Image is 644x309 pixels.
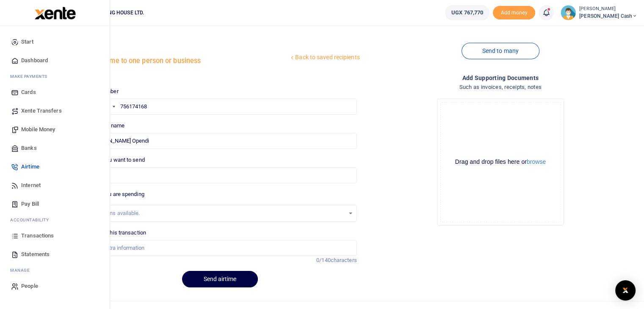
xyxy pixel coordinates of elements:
a: logo-small logo-large logo-large [34,9,76,16]
div: No options available. [89,209,344,218]
span: UGX 767,770 [451,8,483,17]
span: countability [17,217,49,223]
li: Ac [7,213,103,226]
li: Wallet ballance [442,5,493,20]
a: Start [7,33,103,51]
a: People [7,277,103,295]
label: Phone number [83,87,118,96]
input: Enter phone number [83,99,357,115]
a: Back to saved recipients [289,50,360,65]
h4: Such as invoices, receipts, notes [364,83,637,92]
h4: Add supporting Documents [364,73,637,83]
li: Toup your wallet [493,6,535,20]
a: Xente Transfers [7,102,103,120]
a: Transactions [7,226,103,245]
span: Internet [21,181,41,190]
a: Statements [7,245,103,264]
span: Cards [21,88,36,97]
span: characters [331,257,357,263]
span: People [21,282,38,290]
span: 0/140 [316,257,331,263]
a: Send to many [462,43,539,59]
li: M [7,264,103,277]
a: Internet [7,176,103,195]
a: profile-user [PERSON_NAME] [PERSON_NAME] Cash [561,5,637,20]
span: anage [14,267,30,273]
img: profile-user [561,5,576,20]
span: Banks [21,144,37,152]
div: Drag and drop files here or [441,158,560,166]
h5: Send airtime to one person or business [80,57,289,65]
input: MTN & Airtel numbers are validated [83,133,357,149]
span: Add money [493,6,535,20]
a: UGX 767,770 [445,5,489,20]
a: Cards [7,83,103,102]
input: UGX [83,167,357,183]
label: Memo for this transaction [83,229,146,237]
button: browse [527,159,546,165]
span: Mobile Money [21,125,55,134]
h4: Airtime [80,43,289,52]
span: Statements [21,250,50,259]
a: Dashboard [7,51,103,70]
span: Pay Bill [21,200,39,208]
img: logo-large [35,7,76,19]
span: Transactions [21,232,54,240]
label: Amount you want to send [83,156,144,164]
label: Reason you are spending [83,190,144,199]
small: [PERSON_NAME] [579,6,637,13]
div: Open Intercom Messenger [615,280,636,301]
a: Pay Bill [7,195,103,213]
button: Send airtime [182,271,258,287]
span: ake Payments [14,73,47,80]
input: Enter extra information [83,240,357,256]
a: Mobile Money [7,120,103,139]
span: Airtime [21,163,39,171]
span: Xente Transfers [21,107,62,115]
li: M [7,70,103,83]
span: [PERSON_NAME] Cash [579,12,637,20]
a: Airtime [7,157,103,176]
a: Banks [7,139,103,157]
a: Add money [493,9,535,15]
span: Start [21,38,33,46]
div: File Uploader [437,99,564,226]
span: Dashboard [21,56,48,65]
